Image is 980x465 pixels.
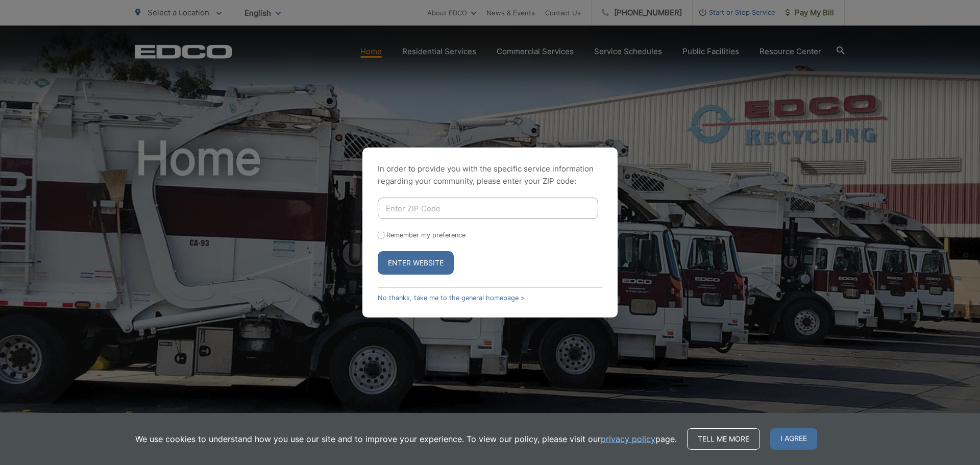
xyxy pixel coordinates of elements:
[378,198,598,219] input: Enter ZIP Code
[687,428,760,450] a: Tell me more
[378,163,602,187] p: In order to provide you with the specific service information regarding your community, please en...
[770,428,817,450] span: I agree
[378,294,525,302] a: No thanks, take me to the general homepage >
[601,433,655,445] a: privacy policy
[378,251,454,275] button: Enter Website
[386,231,465,239] label: Remember my preference
[135,433,677,445] p: We use cookies to understand how you use our site and to improve your experience. To view our pol...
